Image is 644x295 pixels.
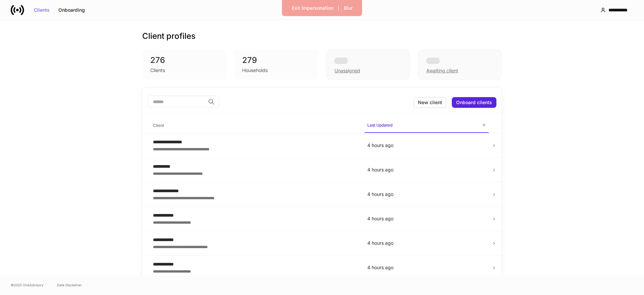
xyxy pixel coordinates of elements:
[456,100,492,105] div: Onboard clients
[150,55,218,66] div: 276
[418,50,502,80] div: Awaiting client
[30,5,54,15] button: Clients
[367,191,486,198] p: 4 hours ago
[150,67,165,74] div: Clients
[150,119,359,133] span: Client
[11,282,44,288] span: © 2025 OneAdvisory
[242,67,268,74] div: Households
[367,122,392,128] h6: Last Updated
[344,6,353,10] div: Blur
[326,50,410,80] div: Unassigned
[142,31,196,42] h3: Client profiles
[58,8,85,12] div: Onboarding
[367,166,486,173] p: 4 hours ago
[426,67,458,74] div: Awaiting client
[414,97,446,108] button: New client
[57,282,82,288] a: Data Disclaimer
[365,119,489,133] span: Last Updated
[367,142,486,149] p: 4 hours ago
[418,100,442,105] div: New client
[242,55,310,66] div: 279
[452,97,496,108] button: Onboard clients
[287,3,338,13] button: Exit Impersonation
[334,67,360,74] div: Unassigned
[367,215,486,222] p: 4 hours ago
[339,3,357,13] button: Blur
[367,240,486,246] p: 4 hours ago
[54,5,89,15] button: Onboarding
[34,8,50,12] div: Clients
[367,264,486,271] p: 4 hours ago
[153,122,164,129] h6: Client
[292,6,333,10] div: Exit Impersonation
